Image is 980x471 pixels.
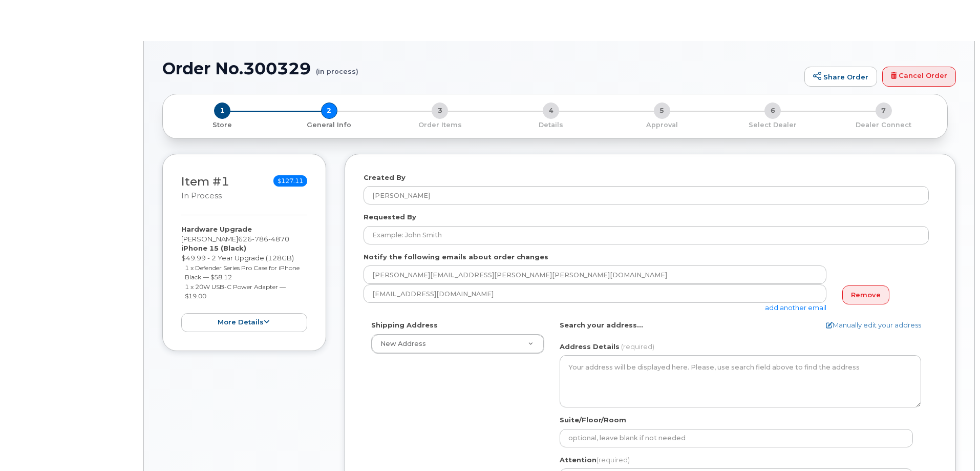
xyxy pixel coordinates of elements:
span: $127.11 [273,175,307,187]
span: 786 [252,235,268,243]
h1: Order No.300329 [162,59,799,77]
input: optional, leave blank if not needed [560,429,913,447]
a: Manually edit your address [826,320,921,330]
label: Requested By [364,212,416,222]
strong: iPhone 15 (Black) [181,244,246,252]
small: 1 x 20W USB-C Power Adapter — $19.00 [185,283,286,300]
h3: Item #1 [181,175,229,201]
span: 4870 [268,235,289,243]
div: [PERSON_NAME] $49.99 - 2 Year Upgrade (128GB) [181,224,307,332]
label: Suite/Floor/Room [560,415,626,425]
strong: Hardware Upgrade [181,225,252,233]
a: Cancel Order [882,67,956,87]
a: 1 Store [171,119,274,130]
a: Share Order [804,67,877,87]
small: 1 x Defender Series Pro Case for iPhone Black — $58.12 [185,264,300,281]
a: New Address [372,335,544,353]
input: Example: john@appleseed.com [364,284,826,303]
label: Shipping Address [371,320,438,330]
input: Example: John Smith [364,226,929,244]
span: (required) [596,456,630,464]
small: in process [181,191,222,200]
span: New Address [380,340,426,347]
label: Created By [364,173,406,182]
label: Search your address... [560,320,643,330]
small: (in process) [316,59,358,75]
label: Address Details [560,342,620,352]
label: Notify the following emails about order changes [364,252,548,262]
span: (required) [621,342,654,351]
span: 626 [238,235,289,243]
label: Attention [560,455,630,465]
a: Remove [842,285,889,304]
span: 1 [214,103,230,119]
a: add another email [765,303,826,312]
button: more details [181,313,307,332]
p: Store [175,120,270,130]
input: Example: john@appleseed.com [364,265,826,284]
